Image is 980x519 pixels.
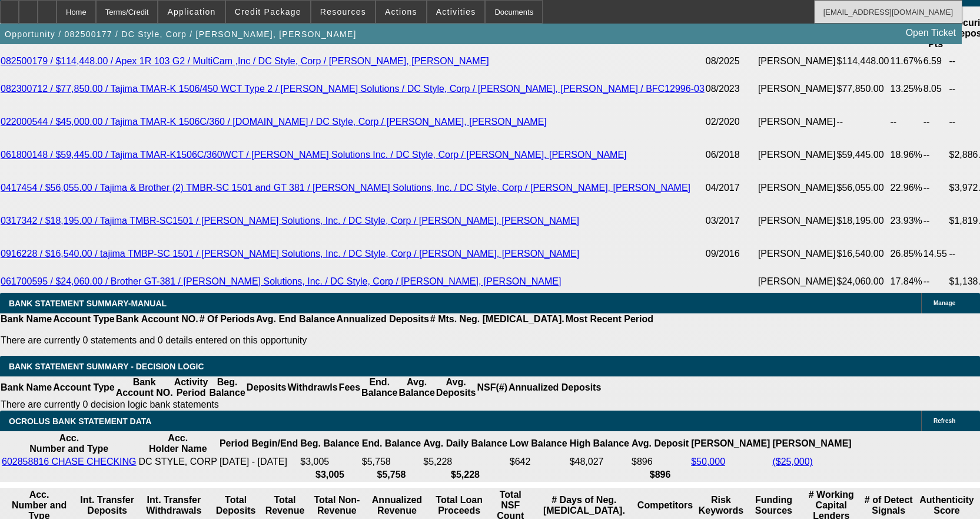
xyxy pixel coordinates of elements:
th: Bank Account NO. [115,376,174,399]
a: 061700595 / $24,060.00 / Brother GT-381 / [PERSON_NAME] Solutions, Inc. / DC Style, Corp / [PERSO... [1,276,561,286]
button: Application [158,1,224,23]
a: 0916228 / $16,540.00 / tajima TMBP-SC 1501 / [PERSON_NAME] Solutions, Inc. / DC Style, Corp / [PE... [1,249,579,259]
th: $5,228 [423,469,508,481]
th: [PERSON_NAME] [772,432,852,455]
th: End. Balance [361,376,398,399]
th: Period Begin/End [219,432,298,455]
a: 602858816 CHASE CHECKING [2,457,137,467]
td: $48,027 [569,456,630,468]
th: Withdrawls [287,376,338,399]
td: [PERSON_NAME] [758,270,836,293]
a: 082300712 / $77,850.00 / Tajima TMAR-K 1506/450 WCT Type 2 / [PERSON_NAME] Solutions / DC Style, ... [1,84,705,94]
td: -- [836,105,890,138]
td: $59,445.00 [836,138,890,171]
td: 02/2020 [705,105,758,138]
th: # Of Periods [199,313,255,325]
th: Beg. Balance [300,432,360,455]
td: 13.25% [889,72,922,105]
td: 04/2017 [705,171,758,204]
th: Beg. Balance [208,376,245,399]
td: DC STYLE, CORP [138,456,218,468]
td: [PERSON_NAME] [758,237,836,270]
a: $50,000 [691,457,725,467]
th: Account Type [52,376,115,399]
span: OCROLUS BANK STATEMENT DATA [9,416,151,426]
th: Activity Period [174,376,209,399]
td: $642 [509,456,568,468]
button: Actions [376,1,426,23]
td: 14.55 [923,237,949,270]
a: 082500179 / $114,448.00 / Apex 1R 103 G2 / MultiCam ,Inc / DC Style, Corp / [PERSON_NAME], [PERSO... [1,56,489,66]
th: High Balance [569,432,630,455]
td: $56,055.00 [836,171,890,204]
a: 0317342 / $18,195.00 / Tajima TMBR-SC1501 / [PERSON_NAME] Solutions, Inc. / DC Style, Corp / [PER... [1,216,579,226]
td: -- [923,138,949,171]
span: Credit Package [235,7,301,16]
a: 022000544 / $45,000.00 / Tajima TMAR-K 1506C/360 / [DOMAIN_NAME] / DC Style, Corp / [PERSON_NAME]... [1,117,547,127]
th: Avg. Deposit [631,432,689,455]
th: $896 [631,469,689,481]
td: $18,195.00 [836,204,890,237]
td: 08/2025 [705,50,758,72]
span: Application [167,7,215,16]
span: Manage [934,300,955,306]
td: 23.93% [889,204,922,237]
a: ($25,000) [772,457,813,467]
a: 061800148 / $59,445.00 / Tajima TMAR-K1506C/360WCT / [PERSON_NAME] Solutions Inc. / DC Style, Cor... [1,150,627,160]
a: Open Ticket [901,23,961,43]
p: There are currently 0 statements and 0 details entered on this opportunity [1,335,653,346]
td: $896 [631,456,689,468]
td: 8.05 [923,72,949,105]
th: Annualized Deposits [335,313,429,325]
td: 09/2016 [705,237,758,270]
th: Low Balance [509,432,568,455]
th: Fees [338,376,361,399]
td: 26.85% [889,237,922,270]
th: # Mts. Neg. [MEDICAL_DATA]. [430,313,565,325]
td: [PERSON_NAME] [758,138,836,171]
th: Acc. Number and Type [1,432,137,455]
span: Activities [436,7,476,16]
span: BANK STATEMENT SUMMARY-MANUAL [9,299,167,308]
th: End. Balance [361,432,421,455]
td: 6.59 [923,50,949,72]
td: $3,005 [300,456,360,468]
td: 08/2023 [705,72,758,105]
td: [PERSON_NAME] [758,105,836,138]
td: $16,540.00 [836,237,890,270]
td: 06/2018 [705,138,758,171]
td: $24,060.00 [836,270,890,293]
span: Bank Statement Summary - Decision Logic [9,362,204,371]
th: Avg. Balance [398,376,435,399]
td: $114,448.00 [836,50,890,72]
td: [PERSON_NAME] [758,50,836,72]
td: -- [889,105,922,138]
td: $5,758 [361,456,421,468]
td: 22.96% [889,171,922,204]
th: $3,005 [300,469,360,481]
th: Most Recent Period [565,313,654,325]
td: $5,228 [423,456,508,468]
th: Annualized Deposits [508,376,602,399]
th: Avg. End Balance [255,313,336,325]
th: Deposits [246,376,287,399]
td: -- [923,171,949,204]
td: 17.84% [889,270,922,293]
th: $5,758 [361,469,421,481]
th: NSF(#) [476,376,508,399]
td: $77,850.00 [836,72,890,105]
th: Acc. Holder Name [138,432,218,455]
th: Avg. Daily Balance [423,432,508,455]
th: Account Type [52,313,115,325]
td: 03/2017 [705,204,758,237]
td: [PERSON_NAME] [758,72,836,105]
button: Resources [311,1,375,23]
td: -- [923,204,949,237]
span: Opportunity / 082500177 / DC Style, Corp / [PERSON_NAME], [PERSON_NAME] [5,29,357,39]
td: [PERSON_NAME] [758,204,836,237]
a: 0417454 / $56,055.00 / Tajima & Brother (2) TMBR-SC 1501 and GT 381 / [PERSON_NAME] Solutions, In... [1,183,690,193]
span: Refresh [934,418,955,424]
td: [DATE] - [DATE] [219,456,298,468]
td: -- [923,105,949,138]
td: [PERSON_NAME] [758,171,836,204]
